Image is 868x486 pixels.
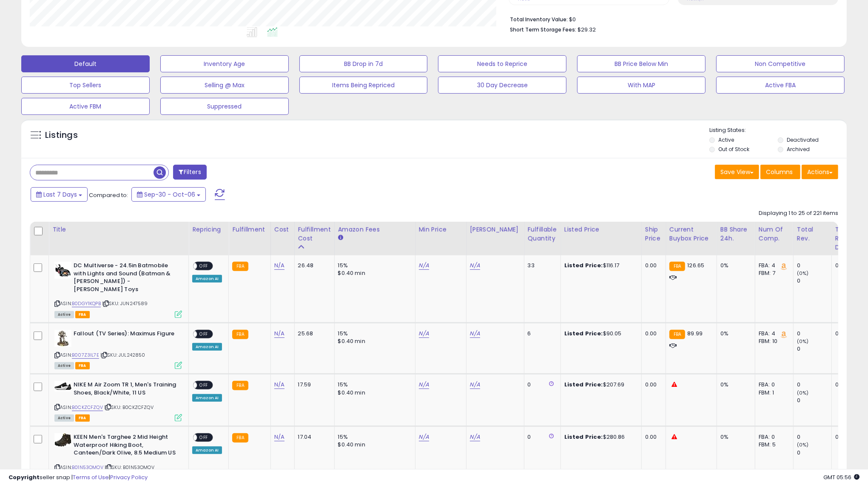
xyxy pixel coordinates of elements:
img: 41w8aPoe5fL._SL40_.jpg [54,262,71,279]
b: Listed Price: [564,261,603,269]
div: 0.00 [835,433,854,441]
span: Compared to: [89,191,128,199]
span: OFF [197,263,211,270]
span: OFF [197,330,211,337]
div: 33 [528,262,554,269]
b: Listed Price: [564,433,603,441]
div: 15% [338,381,409,389]
div: 0 [797,449,831,457]
button: Save View [715,165,759,179]
img: 51npV3VrDaL._SL40_.jpg [54,433,71,447]
small: FBA [232,262,248,271]
div: 15% [338,330,409,337]
a: N/A [470,380,480,389]
div: Fulfillment Cost [298,225,331,243]
a: N/A [470,433,480,441]
div: 6 [528,330,554,337]
b: NIKE M Air Zoom TR 1, Men's Training Shoes, Black/White, 11 US [74,381,177,399]
div: Amazon Fees [338,225,412,234]
div: 17.04 [298,433,328,441]
b: Fallout (TV Series): Maximus Figure [74,330,177,340]
div: FBA: 4 [759,330,787,337]
img: 41BYvYksqhL._SL40_.jpg [54,330,71,347]
small: FBA [232,330,248,339]
button: Last 7 Days [31,187,88,202]
div: 0 [797,345,831,353]
button: With MAP [577,77,706,94]
div: 0% [720,330,748,337]
a: N/A [274,433,285,441]
label: Archived [787,146,810,153]
div: 26.48 [298,262,328,269]
small: (0%) [797,441,809,448]
li: $0 [510,14,832,24]
label: Active [718,136,734,143]
div: ASIN: [54,262,182,317]
button: Needs to Reprice [438,55,566,72]
div: Listed Price [564,225,638,234]
a: B0CKZCFZQV [72,404,103,411]
div: $0.40 min [338,389,409,397]
a: B0DGY1KQPB [72,300,101,307]
div: 0.00 [645,330,659,337]
span: Columns [766,168,793,176]
button: Sep-30 - Oct-06 [131,187,206,202]
a: N/A [419,380,429,389]
a: N/A [274,261,285,270]
div: ASIN: [54,381,182,420]
label: Deactivated [787,136,819,143]
div: 0 [797,277,831,285]
small: FBA [669,330,685,339]
div: 0 [797,397,831,404]
div: Ship Price [645,225,662,243]
a: N/A [419,329,429,338]
button: Active FBM [21,98,150,115]
p: Listing States: [709,126,847,134]
button: 30 Day Decrease [438,77,566,94]
button: Items Being Repriced [299,77,428,94]
small: (0%) [797,389,809,396]
span: All listings currently available for purchase on Amazon [54,311,74,318]
button: Default [21,55,150,72]
div: FBA: 0 [759,381,787,389]
div: $90.05 [564,330,635,337]
div: 17.59 [298,381,328,389]
a: Privacy Policy [110,473,148,481]
span: OFF [197,434,211,441]
div: Total Rev. [797,225,828,243]
div: Amazon AI [192,343,222,351]
div: Displaying 1 to 25 of 221 items [759,209,838,217]
strong: Copyright [9,473,40,481]
b: Listed Price: [564,380,603,389]
small: (0%) [797,270,809,277]
span: OFF [197,382,211,389]
div: 15% [338,262,409,269]
div: Current Buybox Price [669,225,713,243]
small: Amazon Fees. [338,234,343,242]
span: FBA [75,311,90,318]
div: ASIN: [54,330,182,369]
span: All listings currently available for purchase on Amazon [54,362,74,369]
button: Active FBA [716,77,845,94]
a: Terms of Use [73,473,109,481]
span: 2025-10-14 05:56 GMT [823,473,859,481]
div: 0 [528,381,554,389]
div: 25.68 [298,330,328,337]
b: KEEN Men's Targhee 2 Mid Height Waterproof Hiking Boot, Canteen/Dark Olive, 8.5 Medium US [74,433,177,459]
button: Inventory Age [160,55,289,72]
div: Fulfillable Quantity [528,225,557,243]
button: Actions [802,165,838,179]
span: FBA [75,415,90,422]
div: 0% [720,262,748,269]
div: FBM: 1 [759,389,787,397]
small: FBA [232,433,248,443]
div: FBA: 0 [759,433,787,441]
div: 0.00 [835,262,854,269]
div: Title [52,225,185,234]
small: (0%) [797,338,809,345]
span: Last 7 Days [43,190,77,199]
div: seller snap | | [9,474,148,482]
button: Non Competitive [716,55,845,72]
a: B007Z3IL7E [72,352,99,359]
div: Amazon AI [192,394,222,402]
